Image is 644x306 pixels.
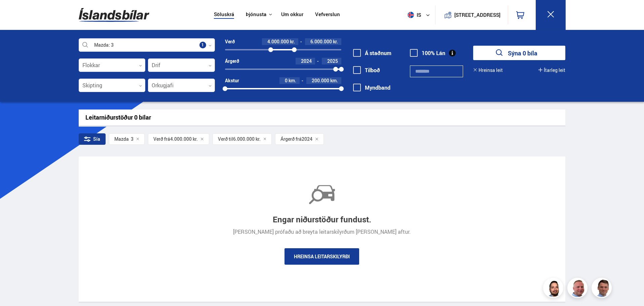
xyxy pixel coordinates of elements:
span: 6.000.000 [310,38,332,45]
a: Hreinsa leitarskilyrði [285,248,359,265]
span: 3 [114,136,134,142]
div: Leitarniðurstöður 0 bílar [85,114,559,121]
button: Sýna 0 bíla [473,46,565,60]
span: 4.000.000 [267,38,289,45]
a: [STREET_ADDRESS] [439,5,504,25]
label: Á staðnum [353,50,391,56]
img: FbJEzSuNWCJXmdc-.webp [593,279,613,299]
span: km. [289,78,296,83]
span: kr. [290,39,295,44]
div: Árgerð [225,58,239,64]
div: Sía [79,133,106,145]
div: [PERSON_NAME] prófaðu að breyta leitarskilyrðum [PERSON_NAME] aftur. [233,229,411,235]
span: Verð frá [153,136,170,142]
img: siFngHWaQ9KaOqBr.png [568,279,589,299]
button: [STREET_ADDRESS] [457,12,498,18]
span: 0 [285,77,288,84]
button: Þjónusta [246,11,266,18]
button: Ítarleg leit [538,68,565,73]
div: Mazda [114,136,129,142]
span: is [405,12,422,18]
label: Tilboð [353,67,380,73]
span: km. [330,78,338,83]
label: Myndband [353,85,390,91]
img: svg+xml;base64,PHN2ZyB4bWxucz0iaHR0cDovL3d3dy53My5vcmcvMjAwMC9zdmciIHdpZHRoPSI1MTIiIGhlaWdodD0iNT... [408,12,414,18]
img: nhp88E3Fdnt1Opn2.png [544,279,564,299]
button: is [405,5,435,25]
span: 2025 [327,58,338,64]
div: Akstur [225,78,239,83]
img: G0Ugv5HjCgRt.svg [79,4,149,26]
span: 4.000.000 kr. [170,136,198,142]
span: 200.000 [312,77,329,84]
a: Söluskrá [214,11,234,18]
a: Um okkur [281,11,303,18]
button: Hreinsa leit [473,68,503,73]
div: Verð [225,39,235,44]
label: 100% Lán [410,50,445,56]
span: 2024 [302,136,312,142]
div: Engar niðurstöður fundust. [273,215,371,224]
span: 2024 [301,58,312,64]
span: Árgerð frá [280,136,302,142]
span: 6.000.000 kr. [233,136,261,142]
span: kr. [333,39,338,44]
a: Vefverslun [315,11,340,18]
span: Verð til [218,136,233,142]
button: Opna LiveChat spjallviðmót [5,3,26,23]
